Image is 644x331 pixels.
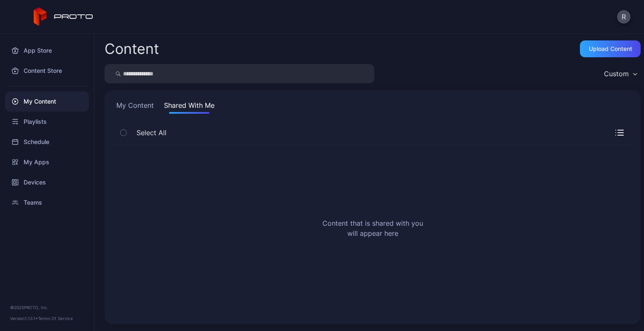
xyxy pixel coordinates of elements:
div: Custom [604,69,629,78]
a: Schedule [5,132,89,152]
a: Teams [5,192,89,213]
a: Playlists [5,112,89,132]
div: Content [105,42,159,56]
button: My Content [115,100,156,114]
a: My Content [5,91,89,112]
button: Custom [600,64,641,83]
span: Select All [137,128,166,138]
a: My Apps [5,152,89,172]
button: R [617,10,631,24]
button: Upload Content [580,40,641,57]
a: Terms Of Service [38,316,73,321]
h2: Content that is shared with you will appear here [322,218,423,238]
button: Shared With Me [162,100,216,114]
span: Version 1.13.1 • [10,316,38,321]
div: © 2025 PROTO, Inc. [10,304,84,311]
a: Content Store [5,61,89,81]
div: Upload Content [589,45,632,52]
a: Devices [5,172,89,192]
a: App Store [5,40,89,61]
